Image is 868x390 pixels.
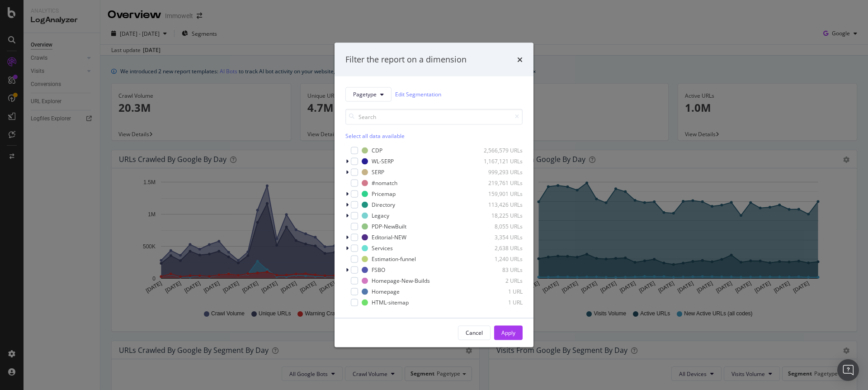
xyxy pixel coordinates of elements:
[372,255,416,263] div: Estimation-funnel
[372,233,406,241] div: Editorial-NEW
[478,266,523,274] div: 83 URLs
[372,147,382,154] div: CDP
[395,90,441,99] a: Edit Segmentation
[478,255,523,263] div: 1,240 URLs
[478,147,523,154] div: 2,566,579 URLs
[345,109,523,124] input: Search
[478,299,523,306] div: 1 URL
[478,212,523,219] div: 18,225 URLs
[494,325,523,340] button: Apply
[372,223,406,230] div: PDP-NewBuilt
[335,43,533,347] div: modal
[372,288,400,295] div: Homepage
[458,325,491,340] button: Cancel
[478,288,523,295] div: 1 URL
[372,212,389,219] div: Legacy
[837,359,859,381] div: Open Intercom Messenger
[466,329,483,337] div: Cancel
[478,201,523,209] div: 113,426 URLs
[345,54,467,66] div: Filter the report on a dimension
[478,157,523,165] div: 1,167,121 URLs
[372,201,395,209] div: Directory
[372,277,430,285] div: Homepage-New-Builds
[353,90,377,98] span: Pagetype
[372,244,393,252] div: Services
[345,87,392,101] button: Pagetype
[345,132,523,139] div: Select all data available
[372,190,396,198] div: Pricemap
[478,244,523,252] div: 2,638 URLs
[517,54,523,66] div: times
[501,329,515,337] div: Apply
[372,266,385,274] div: FSBO
[478,179,523,187] div: 219,761 URLs
[478,223,523,230] div: 8,055 URLs
[372,157,394,165] div: WL-SERP
[478,277,523,285] div: 2 URLs
[372,168,384,176] div: SERP
[372,299,409,306] div: HTML-sitemap
[478,168,523,176] div: 999,293 URLs
[478,233,523,241] div: 3,354 URLs
[478,190,523,198] div: 159,901 URLs
[372,179,397,187] div: #nomatch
